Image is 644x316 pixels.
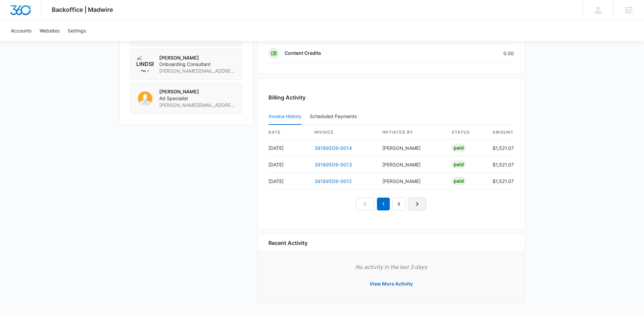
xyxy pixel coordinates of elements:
p: No activity in the last 3 days [268,263,514,271]
p: [PERSON_NAME] [159,88,236,95]
div: Keywords by Traffic [75,40,114,44]
img: tab_domain_overview_orange.svg [18,39,24,45]
h3: Billing Activity [268,93,514,101]
img: kyl Davis [136,88,154,106]
td: $1,521.07 [487,156,514,173]
div: Scheduled Payments [310,114,359,119]
td: [PERSON_NAME] [377,173,446,189]
td: [DATE] [268,156,309,173]
td: [PERSON_NAME] [377,156,446,173]
div: Paid [452,177,466,185]
td: [PERSON_NAME] [377,140,446,156]
th: invoice [309,125,377,140]
nav: Pagination [356,198,426,210]
a: Websites [35,20,64,41]
p: [PERSON_NAME] [159,54,236,61]
div: v 4.0.25 [19,11,33,16]
img: website_grey.svg [11,18,16,23]
td: $1,521.07 [487,140,514,156]
a: 391895D9-0014 [314,145,352,151]
th: status [446,125,487,140]
div: Paid [452,144,466,152]
th: amount [487,125,514,140]
a: 391895D9-0012 [314,178,352,184]
td: [DATE] [268,140,309,156]
td: $1,521.07 [487,173,514,189]
a: Accounts [7,20,35,41]
span: [PERSON_NAME][EMAIL_ADDRESS][PERSON_NAME][DOMAIN_NAME] [159,68,236,74]
h6: Recent Activity [268,239,308,247]
img: Lindsey Collett [136,54,154,72]
span: Ad Specialist [159,95,236,102]
th: Initiated By [377,125,446,140]
a: Next Page [408,198,426,210]
p: Content Credits [285,50,321,57]
a: 391895D9-0013 [314,162,352,167]
span: [PERSON_NAME][EMAIL_ADDRESS][DOMAIN_NAME] [159,102,236,109]
th: date [268,125,309,140]
span: Backoffice | Madwire [52,6,113,13]
img: logo_orange.svg [11,11,16,16]
td: [DATE] [268,173,309,189]
td: 0.00 [442,44,514,63]
button: Invoice History [269,109,302,125]
span: Onboarding Consultant [159,61,236,68]
button: View More Activity [363,276,420,292]
div: Domain Overview [26,40,61,44]
div: Domain: [DOMAIN_NAME] [18,18,74,23]
em: 1 [377,198,390,210]
a: Settings [64,20,90,41]
img: tab_keywords_by_traffic_grey.svg [67,39,73,45]
a: Page 2 [392,198,405,210]
div: Paid [452,160,466,168]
